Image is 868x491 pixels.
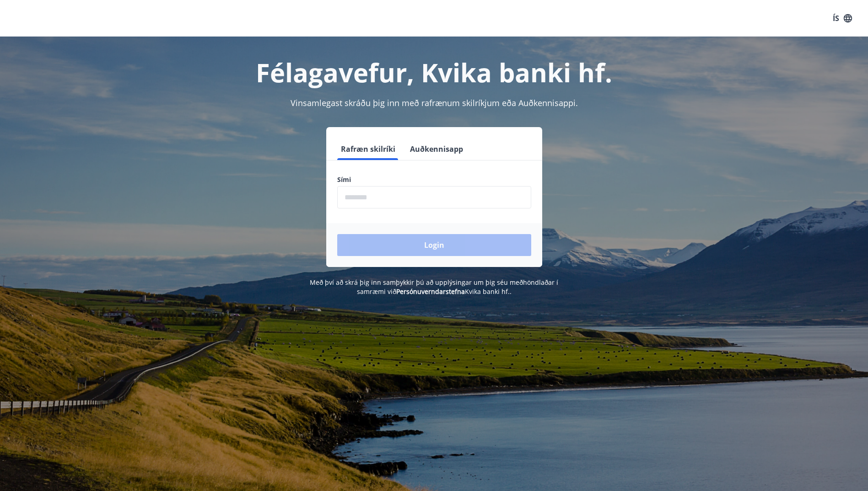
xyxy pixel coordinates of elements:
[337,175,531,184] label: Sími
[337,138,399,160] button: Rafræn skilríki
[396,287,465,296] a: Persónuverndarstefna
[828,10,857,27] button: ÍS
[291,97,578,108] span: Vinsamlegast skráðu þig inn með rafrænum skilríkjum eða Auðkennisappi.
[116,55,753,90] h1: Félagavefur, Kvika banki hf.
[310,278,558,296] span: Með því að skrá þig inn samþykkir þú að upplýsingar um þig séu meðhöndlaðar í samræmi við Kvika b...
[406,138,467,160] button: Auðkennisapp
